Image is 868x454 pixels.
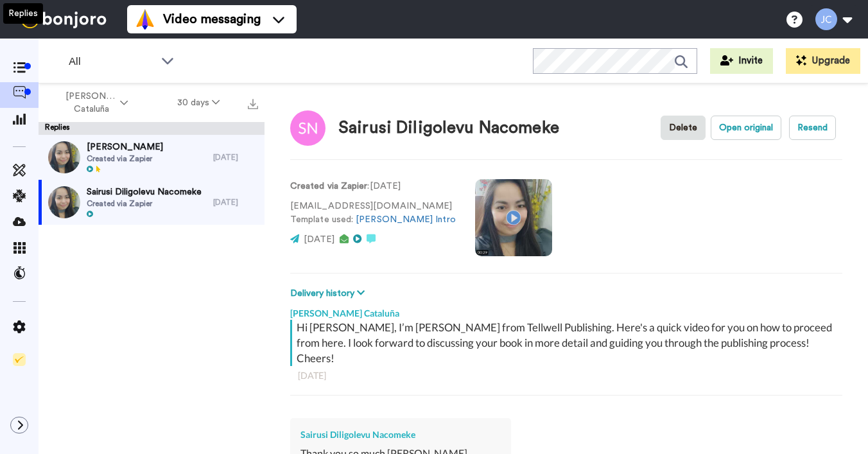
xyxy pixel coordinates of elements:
span: Created via Zapier [87,153,163,164]
img: export.svg [248,99,258,109]
span: All [69,54,155,69]
button: Invite [710,48,773,74]
div: [PERSON_NAME] Cataluña [290,301,842,320]
button: Open original [711,116,781,140]
div: Sairusi Diligolevu Nacomeke [338,119,559,137]
a: [PERSON_NAME] Intro [356,215,456,224]
div: Replies [3,3,43,24]
img: vm-color.svg [135,9,155,30]
strong: Created via Zapier [290,182,367,191]
a: Sairusi Diligolevu NacomekeCreated via Zapier[DATE] [39,180,265,225]
span: Sairusi Diligolevu Nacomeke [87,186,202,198]
a: [PERSON_NAME]Created via Zapier[DATE] [39,135,265,180]
span: Video messaging [163,10,261,28]
div: [DATE] [213,152,258,162]
img: 953fa227-6687-40ee-8597-6c6e56360497-thumb.jpg [48,186,80,218]
div: Sairusi Diligolevu Nacomeke [300,428,501,441]
div: [DATE] [213,197,258,207]
span: Created via Zapier [87,198,202,209]
button: 30 days [153,91,245,114]
button: [PERSON_NAME] Cataluña [41,85,153,121]
button: Resend [789,116,836,140]
span: [PERSON_NAME] [87,141,163,153]
button: Export all results that match these filters now. [244,93,262,112]
div: Replies [39,122,265,135]
img: Checklist.svg [13,353,26,366]
button: Delivery history [290,286,369,301]
img: bj-logo-header-white.svg [15,10,112,28]
p: [EMAIL_ADDRESS][DOMAIN_NAME] Template used: [290,200,456,227]
div: Hi [PERSON_NAME], I’m [PERSON_NAME] from Tellwell Publishing. Here's a quick video for you on how... [297,320,839,366]
img: ab1aa3e2-2209-4928-8d60-6707313aa488-thumb.jpg [48,141,80,173]
p: : [DATE] [290,180,456,193]
button: Delete [661,116,706,140]
span: [DATE] [304,235,334,244]
div: [DATE] [298,369,835,382]
img: Image of Sairusi Diligolevu Nacomeke [290,110,325,146]
span: [PERSON_NAME] Cataluña [65,90,117,116]
button: Upgrade [786,48,860,74]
